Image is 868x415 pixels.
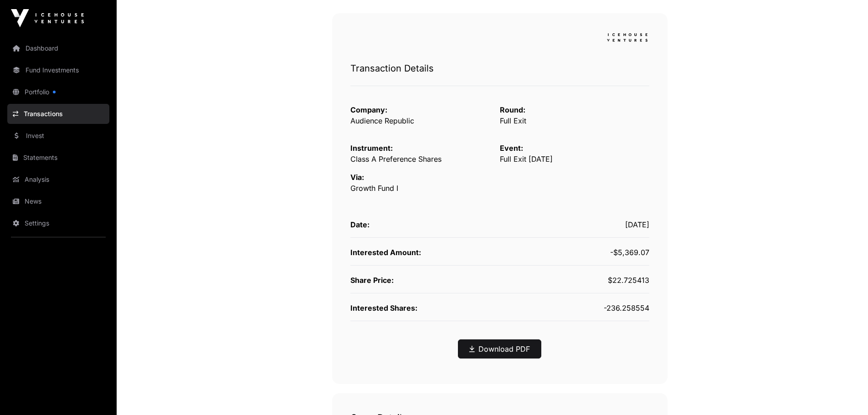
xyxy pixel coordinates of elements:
[350,105,387,114] span: Company:
[7,148,109,168] a: Statements
[822,371,868,415] iframe: Chat Widget
[469,343,530,354] a: Download PDF
[350,143,393,153] span: Instrument:
[7,104,109,124] a: Transactions
[500,219,649,230] div: [DATE]
[350,303,417,313] span: Interested Shares:
[350,248,421,257] span: Interested Amount:
[500,247,649,258] div: -$5,369.07
[7,82,109,102] a: Portfolio
[500,302,649,313] div: -236.258554
[500,154,553,164] span: Full Exit [DATE]
[350,276,394,285] span: Share Price:
[7,38,109,58] a: Dashboard
[500,275,649,286] div: $22.725413
[7,126,109,146] a: Invest
[350,173,364,182] span: Via:
[350,116,414,125] a: Audience Republic
[350,62,649,75] h1: Transaction Details
[350,220,370,229] span: Date:
[500,116,526,125] span: Full Exit
[458,339,541,359] button: Download PDF
[500,105,525,114] span: Round:
[7,60,109,80] a: Fund Investments
[500,143,523,153] span: Event:
[7,169,109,190] a: Analysis
[7,213,109,233] a: Settings
[11,9,84,27] img: Icehouse Ventures Logo
[606,31,649,44] img: logo
[7,191,109,211] a: News
[350,154,442,164] span: Class A Preference Shares
[350,184,398,193] a: Growth Fund I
